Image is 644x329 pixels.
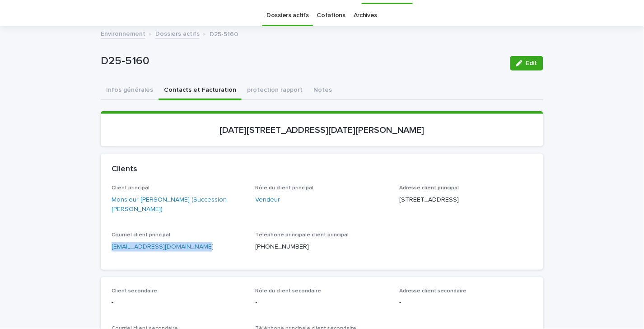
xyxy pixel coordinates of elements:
p: [STREET_ADDRESS] [399,195,532,205]
a: Monsieur [PERSON_NAME] (Succession [PERSON_NAME]) [112,195,245,214]
p: [PHONE_NUMBER] [256,242,389,252]
button: Contacts et Facturation [159,81,242,100]
span: Rôle du client secondaire [256,288,322,294]
a: Dossiers actifs [266,5,308,26]
span: Adresse client principal [399,185,459,191]
p: D25-5160 [101,55,503,68]
span: Client secondaire [112,288,157,294]
p: [DATE][STREET_ADDRESS][DATE][PERSON_NAME] [112,125,532,136]
span: Edit [526,60,537,66]
button: Infos générales [101,81,159,100]
span: Adresse client secondaire [399,288,467,294]
a: Environnement [101,28,145,38]
p: - [399,298,532,307]
span: Courriel client principal [112,232,170,238]
button: Notes [308,81,337,100]
h2: Clients [112,164,137,174]
span: Rôle du client principal [256,185,314,191]
a: Vendeur [256,195,280,205]
a: Cotations [317,5,345,26]
a: Dossiers actifs [155,28,200,38]
p: - [112,298,245,307]
button: Edit [510,56,543,70]
span: Client principal [112,185,149,191]
a: Archives [354,5,378,26]
button: protection rapport [242,81,308,100]
a: [EMAIL_ADDRESS][DOMAIN_NAME] [112,244,214,250]
p: D25-5160 [210,28,238,38]
span: Téléphone principale client principal [256,232,349,238]
p: - [256,298,389,307]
